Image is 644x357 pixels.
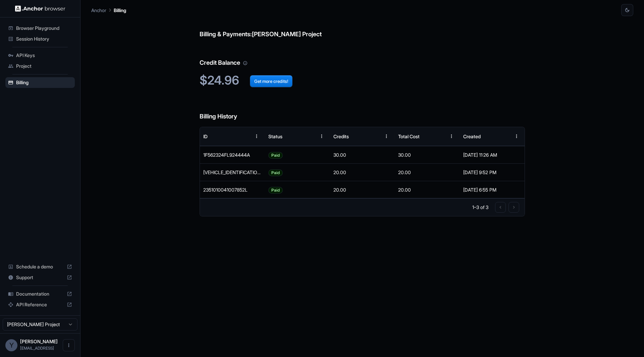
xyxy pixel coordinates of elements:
[5,299,75,310] div: API Reference
[269,147,282,164] span: Paid
[463,146,522,163] div: [DATE] 11:26 AM
[5,261,75,272] div: Schedule a demo
[5,77,75,88] div: Billing
[511,130,523,142] button: Menu
[114,7,126,14] p: Billing
[20,346,54,351] span: yuma@o-mega.ai
[200,163,265,181] div: 9HY07704P66746353
[330,181,395,198] div: 20.00
[16,79,72,86] span: Billing
[368,130,380,142] button: Sort
[330,163,395,181] div: 20.00
[304,130,316,142] button: Sort
[5,23,75,34] div: Browser Playground
[63,339,75,351] button: Open menu
[268,134,282,139] div: Status
[200,146,265,163] div: 1F562324FL924444A
[269,182,282,199] span: Paid
[395,163,460,181] div: 20.00
[20,339,58,344] span: Yuma Heymans
[316,130,328,142] button: Menu
[16,25,72,32] span: Browser Playground
[463,134,481,139] div: Created
[16,291,64,297] span: Documentation
[330,146,395,163] div: 30.00
[269,164,282,181] span: Paid
[5,34,75,44] div: Session History
[5,339,17,351] div: Y
[91,7,106,14] p: Anchor
[433,130,445,142] button: Sort
[16,263,64,270] span: Schedule a demo
[243,61,248,65] svg: Your credit balance will be consumed as you use the API. Visit the usage page to view a breakdown...
[200,73,525,88] h2: $24.96
[200,181,265,198] div: 2351010041007852L
[200,98,525,121] h6: Billing History
[472,204,488,211] p: 1–3 of 3
[395,181,460,198] div: 20.00
[333,134,349,139] div: Credits
[16,274,64,281] span: Support
[203,134,208,139] div: ID
[200,45,525,68] h6: Credit Balance
[445,130,458,142] button: Menu
[395,146,460,163] div: 30.00
[5,289,75,299] div: Documentation
[5,50,75,61] div: API Keys
[5,272,75,283] div: Support
[5,61,75,71] div: Project
[398,134,420,139] div: Total Cost
[463,181,522,198] div: [DATE] 6:55 PM
[498,130,511,142] button: Sort
[380,130,392,142] button: Menu
[91,6,126,14] nav: breadcrumb
[200,16,525,39] h6: Billing & Payments: [PERSON_NAME] Project
[16,52,72,59] span: API Keys
[16,301,64,308] span: API Reference
[251,130,263,142] button: Menu
[238,130,251,142] button: Sort
[16,36,72,42] span: Session History
[463,164,522,181] div: [DATE] 9:52 PM
[15,5,65,12] img: Anchor Logo
[250,75,292,87] button: Get more credits!
[16,63,72,69] span: Project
